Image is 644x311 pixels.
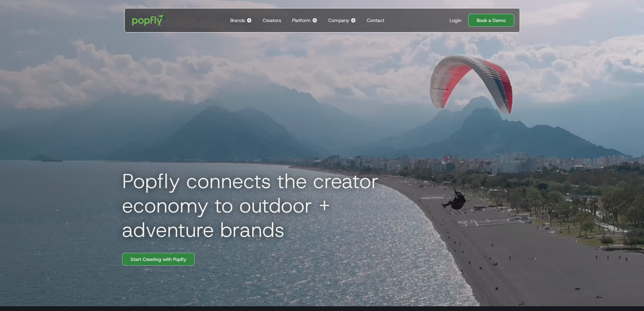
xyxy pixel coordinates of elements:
[263,17,281,24] div: Creators
[260,8,284,32] a: Creators
[122,253,195,266] a: Start Creating with Popfly
[447,17,464,24] a: Login
[117,169,421,242] h1: Popfly connects the creator economy to outdoor + adventure brands
[292,17,311,24] div: Platform
[364,8,387,32] a: Contact
[328,17,349,24] div: Company
[230,17,245,24] div: Brands
[468,14,514,27] a: Book a Demo
[450,17,461,24] div: Login
[367,17,384,24] div: Contact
